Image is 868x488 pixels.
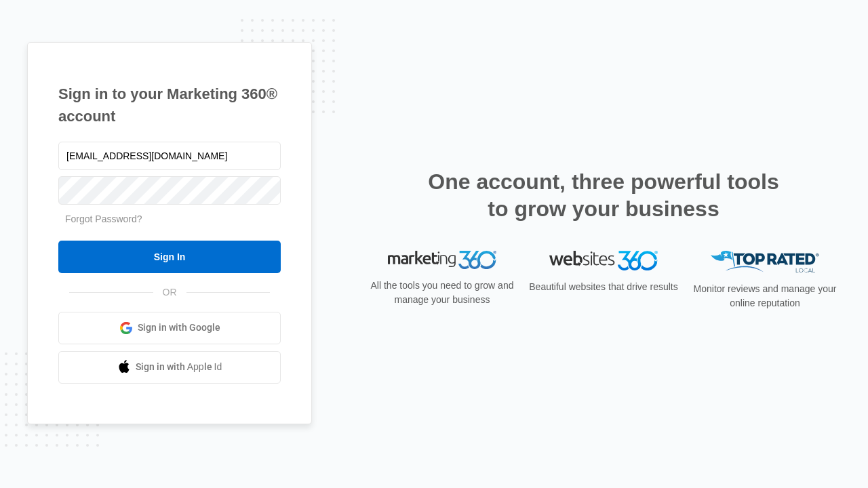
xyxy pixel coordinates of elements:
[424,168,783,222] h2: One account, three powerful tools to grow your business
[138,321,220,335] span: Sign in with Google
[549,251,658,270] img: Websites 360
[689,282,841,310] p: Monitor reviews and manage your online reputation
[58,83,281,127] h1: Sign in to your Marketing 360® account
[153,285,186,300] span: OR
[58,142,281,170] input: Email
[711,251,819,273] img: Top Rated Local
[136,360,222,374] span: Sign in with Apple Id
[58,241,281,273] input: Sign In
[65,213,142,224] a: Forgot Password?
[58,312,281,344] a: Sign in with Google
[528,280,679,294] p: Beautiful websites that drive results
[58,351,281,384] a: Sign in with Apple Id
[388,251,496,270] img: Marketing 360
[366,279,518,307] p: All the tools you need to grow and manage your business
